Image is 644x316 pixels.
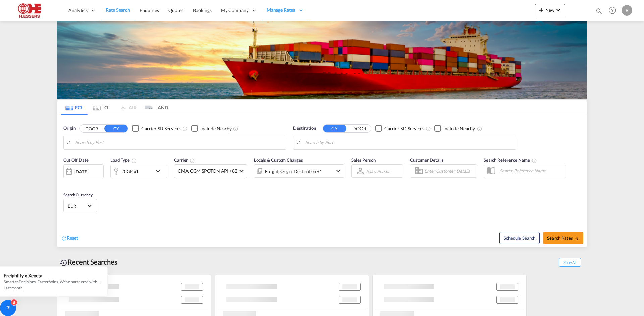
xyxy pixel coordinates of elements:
md-icon: icon-chevron-down [554,6,562,14]
img: LCL+%26+FCL+BACKGROUND.png [57,21,587,99]
span: Sales Person [351,157,376,163]
md-checkbox: Checkbox No Ink [191,125,232,132]
div: Recent Searches [57,254,120,270]
md-icon: icon-arrow-right [575,236,579,241]
span: Destination [293,125,316,132]
input: Search by Port [305,138,513,148]
md-icon: Unchecked: Ignores neighbouring ports when fetching rates.Checked : Includes neighbouring ports w... [233,126,238,131]
md-checkbox: Checkbox No Ink [375,125,424,132]
button: CY [104,125,128,132]
span: Analytics [68,7,88,14]
button: Search Ratesicon-arrow-right [543,232,583,244]
span: Search Reference Name [484,157,537,163]
input: Search by Port [75,138,283,148]
md-icon: icon-information-outline [131,158,137,163]
div: icon-magnify [595,7,603,17]
button: Note: By default Schedule search will only considerorigin ports, destination ports and cut off da... [499,232,540,244]
div: Help [607,5,622,17]
md-checkbox: Checkbox No Ink [132,125,181,132]
md-icon: icon-magnify [595,7,603,15]
md-icon: icon-chevron-down [154,167,165,175]
div: Carrier SD Services [384,125,424,132]
button: DOOR [347,125,371,132]
div: Carrier SD Services [141,125,181,132]
span: EUR [68,203,87,209]
span: Reset [67,235,78,241]
div: 20GP x1icon-chevron-down [110,165,167,178]
md-icon: icon-refresh [61,235,67,241]
md-tab-item: LAND [141,100,168,115]
input: Search Reference Name [496,166,566,176]
span: Customer Details [410,157,444,163]
span: Show All [559,258,581,267]
span: Carrier [174,157,195,163]
span: Cut Off Date [63,157,89,163]
div: Origin DOOR CY Checkbox No InkUnchecked: Search for CY (Container Yard) services for all selected... [57,115,587,247]
md-icon: icon-chevron-down [334,167,342,175]
md-icon: Unchecked: Search for CY (Container Yard) services for all selected carriers.Checked : Search for... [426,126,431,131]
span: New [537,7,562,13]
div: Include Nearby [443,125,475,132]
button: icon-plus 400-fgNewicon-chevron-down [535,4,565,17]
md-tab-item: FCL [61,100,88,115]
div: Freight Origin Destination Factory Stuffing [265,167,322,176]
div: B [622,5,632,16]
md-icon: icon-plus 400-fg [537,6,545,14]
div: 20GP x1 [121,167,139,176]
div: [DATE] [63,164,104,178]
md-icon: Unchecked: Search for CY (Container Yard) services for all selected carriers.Checked : Search for... [182,126,188,131]
img: 690005f0ba9d11ee90968bb23dcea500.JPG [10,3,55,18]
span: Bookings [193,7,212,13]
md-tab-item: LCL [88,100,114,115]
span: Help [607,5,618,16]
div: icon-refreshReset [61,235,78,242]
div: [DATE] [74,169,88,175]
button: DOOR [80,125,103,132]
button: CY [323,125,346,132]
md-icon: Your search will be saved by the below given name [532,158,537,163]
span: Manage Rates [267,7,295,13]
md-checkbox: Checkbox No Ink [434,125,475,132]
span: Load Type [110,157,137,163]
div: Freight Origin Destination Factory Stuffingicon-chevron-down [254,164,344,178]
input: Enter Customer Details [424,166,475,176]
md-icon: Unchecked: Ignores neighbouring ports when fetching rates.Checked : Includes neighbouring ports w... [477,126,482,131]
span: Search Rates [547,235,579,241]
md-icon: The selected Trucker/Carrierwill be displayed in the rate results If the rates are from another f... [190,158,195,163]
md-select: Select Currency: € EUREuro [67,201,93,211]
md-datepicker: Select [63,178,68,187]
span: Quotes [168,7,183,13]
span: My Company [221,7,249,14]
md-pagination-wrapper: Use the left and right arrow keys to navigate between tabs [61,100,168,115]
span: CMA CGM SPOTON API +82 [178,168,237,174]
span: Rate Search [106,7,130,13]
div: Include Nearby [200,125,232,132]
md-select: Sales Person [366,166,391,176]
span: Locals & Custom Charges [254,157,303,163]
span: Origin [63,125,75,132]
span: Enquiries [140,7,159,13]
span: Search Currency [63,192,93,197]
